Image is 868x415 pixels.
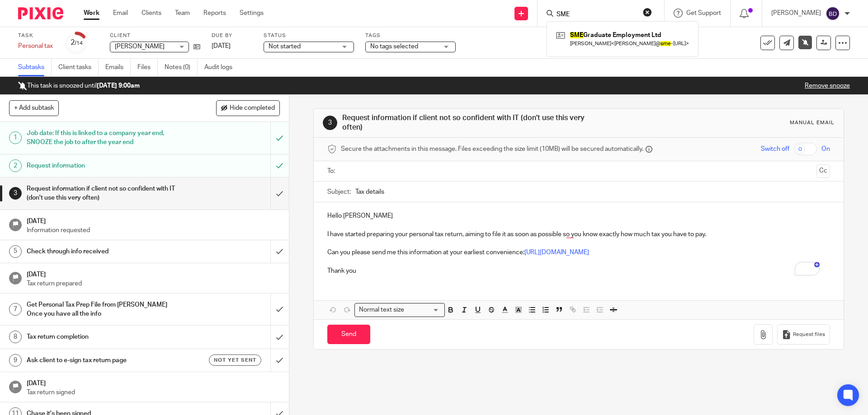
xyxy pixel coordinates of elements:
[18,7,63,19] img: Pixie
[354,303,445,317] div: Search for option
[230,105,275,112] span: Hide completed
[805,83,850,89] a: Remove snooze
[27,279,280,288] p: Tax return prepared
[110,32,200,39] label: Client
[821,145,830,154] span: On
[204,59,239,76] a: Audit logs
[323,116,337,130] div: 3
[84,9,99,18] a: Work
[27,388,280,397] p: Tax return signed
[9,245,22,258] div: 5
[58,59,99,76] a: Client tasks
[142,9,161,18] a: Clients
[9,159,22,172] div: 2
[75,41,83,46] small: /14
[790,119,835,126] div: Manual email
[175,9,190,18] a: Team
[793,331,825,338] span: Request files
[137,59,158,76] a: Files
[524,249,589,256] a: [URL][DOMAIN_NAME]
[203,9,226,18] a: Reports
[97,83,140,89] b: [DATE] 9:00am
[115,43,165,50] span: [PERSON_NAME]
[643,8,652,17] button: Clear
[327,248,830,257] p: Can you please send me this information at your earliest convenience:
[27,377,280,388] h1: [DATE]
[27,214,280,226] h1: [DATE]
[18,32,54,39] label: Task
[27,268,280,279] h1: [DATE]
[27,298,183,321] h1: Get Personal Tax Prep File from [PERSON_NAME] Once you have all the info
[370,43,418,50] span: No tags selected
[269,43,301,50] span: Not started
[314,202,843,282] div: To enrich screen reader interactions, please activate Accessibility in Grammarly extension settings
[407,305,439,315] input: Search for option
[212,43,231,49] span: [DATE]
[27,245,183,258] h1: Check through info received
[27,126,183,149] h1: Job date: If this is linked to a company year end, SNOOZE the job to after the year end
[342,113,598,133] h1: Request information if client not so confident with IT (don't use this very often)
[105,59,131,76] a: Emails
[18,81,140,90] p: This task is snoozed until
[18,42,54,51] div: Personal tax
[27,330,183,344] h1: Tax return completion
[165,59,198,76] a: Notes (0)
[240,9,264,18] a: Settings
[216,100,280,116] button: Hide completed
[357,305,406,315] span: Normal text size
[264,32,354,39] label: Status
[341,145,643,154] span: Secure the attachments in this message. Files exceeding the size limit (10MB) will be secured aut...
[556,11,637,19] input: Search
[327,187,351,196] label: Subject:
[113,9,128,18] a: Email
[826,6,840,21] img: svg%3E
[27,226,280,235] p: Information requested
[365,32,456,39] label: Tags
[327,266,830,275] p: Thank you
[327,167,337,176] label: To:
[18,59,52,76] a: Subtasks
[327,230,830,239] p: I have started preparing your personal tax return, aiming to file it as soon as possible so you k...
[816,164,830,178] button: Cc
[214,356,256,364] span: Not yet sent
[777,324,830,345] button: Request files
[71,37,83,48] div: 2
[9,100,59,116] button: + Add subtask
[771,9,821,18] p: [PERSON_NAME]
[9,331,22,343] div: 8
[27,182,183,205] h1: Request information if client not so confident with IT (don't use this very often)
[27,159,183,173] h1: Request information
[327,325,370,344] input: Send
[9,303,22,316] div: 7
[9,187,22,200] div: 3
[27,354,183,367] h1: Ask client to e-sign tax return page
[686,10,721,16] span: Get Support
[327,211,830,220] p: Hello [PERSON_NAME]
[9,131,22,144] div: 1
[212,32,252,39] label: Due by
[9,354,22,367] div: 9
[761,145,789,154] span: Switch off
